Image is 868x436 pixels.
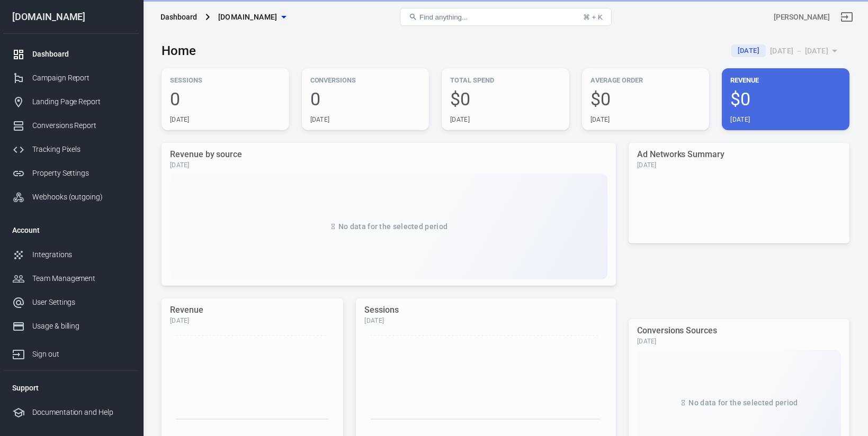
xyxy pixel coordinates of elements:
a: Sign out [4,338,139,366]
div: Landing Page Report [32,96,131,107]
li: Support [4,375,139,401]
a: Integrations [4,243,139,267]
span: viviendofit.shop [218,11,278,24]
div: Dashboard [160,12,197,22]
a: Landing Page Report [4,90,139,114]
div: Webhooks (outgoing) [32,192,131,203]
div: ⌘ + K [583,13,603,21]
div: Dashboard [32,49,131,60]
a: Conversions Report [4,114,139,138]
a: Dashboard [4,42,139,66]
a: Sign out [834,4,860,30]
div: Documentation and Help [32,407,131,418]
a: Tracking Pixels [4,138,139,161]
a: Team Management [4,267,139,290]
a: Webhooks (outgoing) [4,185,139,209]
div: Tracking Pixels [32,144,131,155]
div: Team Management [32,273,131,284]
a: User Settings [4,290,139,314]
div: Integrations [32,249,131,260]
a: Usage & billing [4,314,139,338]
div: Account id: E4RdZofE [774,12,830,23]
button: [DOMAIN_NAME] [214,7,290,27]
a: Campaign Report [4,66,139,90]
div: [DOMAIN_NAME] [4,12,139,22]
div: Property Settings [32,168,131,179]
span: Find anything... [419,13,468,21]
div: Sign out [32,349,131,360]
div: User Settings [32,297,131,308]
div: Conversions Report [32,120,131,131]
button: Find anything...⌘ + K [400,8,612,26]
a: Property Settings [4,161,139,185]
li: Account [4,217,139,243]
div: Campaign Report [32,72,131,84]
div: Usage & billing [32,321,131,332]
h3: Home [162,43,196,58]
